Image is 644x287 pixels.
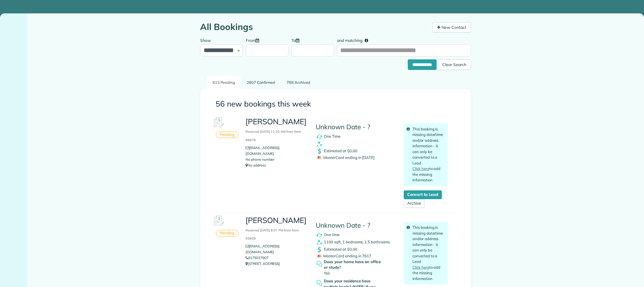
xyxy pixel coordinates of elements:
[404,123,448,186] div: This booking is missing date/time and/or address information - it can only be converted to a Lead...
[246,157,307,162] li: No phone number
[216,230,239,237] div: Pending
[316,222,395,229] h4: Unknown Date - ?
[241,76,280,89] a: 2807 Confirmed
[216,100,456,108] h3: 56 new bookings this week
[404,222,448,284] div: This booking is missing date/time and/or address information - it can only be converted to a Lead...
[316,133,323,140] img: recurrence_symbol_icon-7cc721a9f4fb8f7b0289d3d97f09a2e367b638918f1a67e51b1e7d8abe5fb8d8.png
[433,22,471,33] a: New Contact
[337,35,372,45] label: and matching
[210,212,227,230] img: Booking #614922
[316,246,323,253] img: dollar_symbol_icon-bd8a6898b2649ec353a9eba708ae97d8d7348bddd7d2aed9b7e4bf5abd9f4af5.png
[246,162,307,168] p: No address
[316,140,323,148] img: clean_symbol_icon-dd072f8366c07ea3eb8378bb991ecd12595f4b76d916a6f83395f9468ae6ecae.png
[316,254,371,258] span: MasterCard ending in 7617
[437,60,471,65] a: Clear Search
[246,216,307,241] h3: [PERSON_NAME]
[316,231,323,239] img: recurrence_symbol_icon-7cc721a9f4fb8f7b0289d3d97f09a2e367b638918f1a67e51b1e7d8abe5fb8d8.png
[404,190,442,199] a: Convert to Lead
[246,244,280,254] a: [EMAIL_ADDRESS][DOMAIN_NAME]
[437,59,471,70] div: Clear Search
[324,271,330,275] span: Yes
[246,256,269,260] a: 9175027907
[324,134,340,138] span: One Time
[412,265,429,270] a: Click here
[316,239,323,246] img: clean_symbol_icon-dd072f8366c07ea3eb8378bb991ecd12595f4b76d916a6f83395f9468ae6ecae.png
[324,148,357,153] span: Estimated at $0.00
[316,123,395,131] h4: Unknown Date - ?
[412,166,429,171] a: Click here
[324,259,383,270] strong: Does your home have an office or study?
[324,232,340,237] span: One time
[216,132,239,138] div: Pending
[324,247,357,251] span: Estimated at $0.00
[291,35,302,45] label: To
[246,228,299,241] small: Received [DATE] 9:07 PM from form #3609
[246,146,280,156] a: [EMAIL_ADDRESS][DOMAIN_NAME]
[324,240,390,244] span: 1100 sqft, 1 bedrooms, 1.5 bathrooms
[246,35,262,45] label: From
[316,279,323,287] img: question_symbol_icon-fa7b350da2b2fea416cef77984ae4cf4944ea5ab9e3d5925827a5d6b7129d3f6.png
[316,155,375,160] span: MasterCard ending in [DATE]
[246,118,307,143] h3: [PERSON_NAME]
[246,130,301,142] small: Received [DATE] 11:25 AM from form #8978
[316,260,323,267] img: question_symbol_icon-fa7b350da2b2fea416cef77984ae4cf4944ea5ab9e3d5925827a5d6b7129d3f6.png
[316,148,323,155] img: dollar_symbol_icon-bd8a6898b2649ec353a9eba708ae97d8d7348bddd7d2aed9b7e4bf5abd9f4af5.png
[207,76,241,89] a: 613 Pending
[210,114,227,132] img: Booking #616194
[281,76,316,89] a: 789 Archived
[246,261,307,267] p: [STREET_ADDRESS]
[200,22,428,32] h1: All Bookings
[404,199,425,208] a: Archive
